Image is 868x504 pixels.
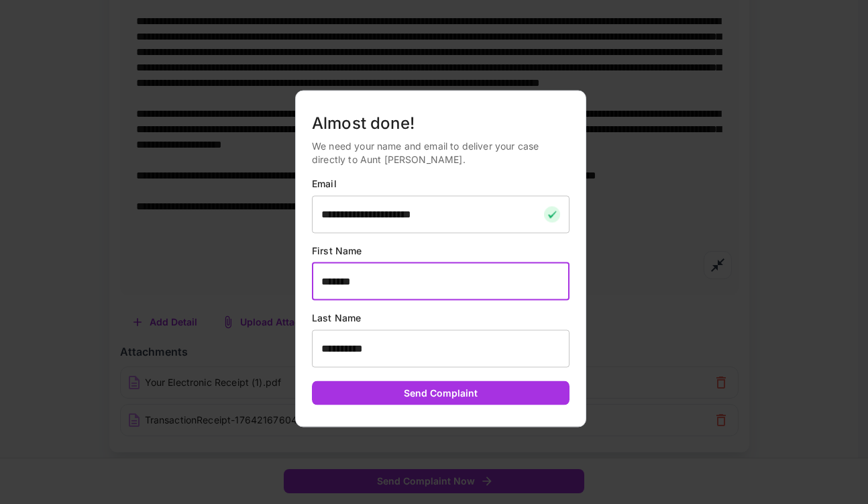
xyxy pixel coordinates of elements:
[312,381,569,405] button: Send Complaint
[544,206,560,222] img: checkmark
[312,139,569,166] p: We need your name and email to deliver your case directly to Aunt [PERSON_NAME].
[312,177,569,190] p: Email
[312,311,569,324] p: Last Name
[312,112,569,134] h5: Almost done!
[312,244,569,257] p: First Name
